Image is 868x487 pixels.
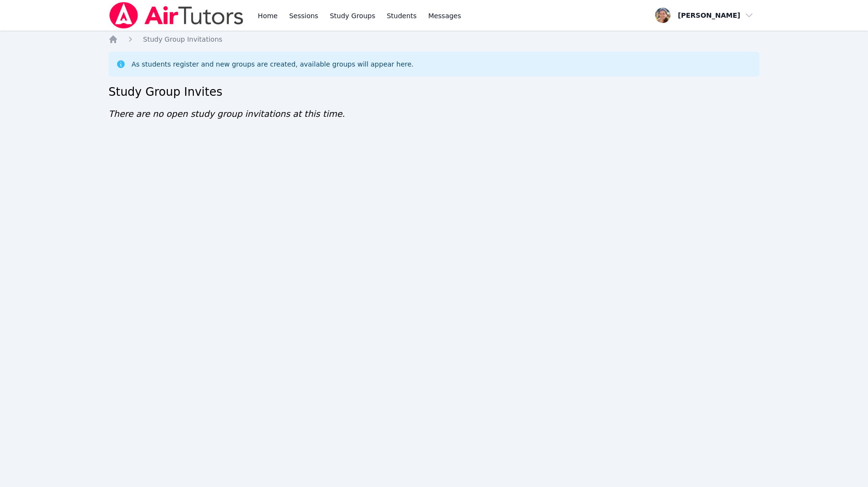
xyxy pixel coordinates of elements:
a: Study Group Invitations [143,34,222,44]
img: Air Tutors [108,2,244,29]
div: As students register and new groups are created, available groups will appear here. [131,59,413,69]
span: There are no open study group invitations at this time. [108,109,345,119]
h2: Study Group Invites [108,84,760,100]
span: Study Group Invitations [143,35,222,43]
nav: Breadcrumb [108,34,760,44]
span: Messages [428,11,461,21]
